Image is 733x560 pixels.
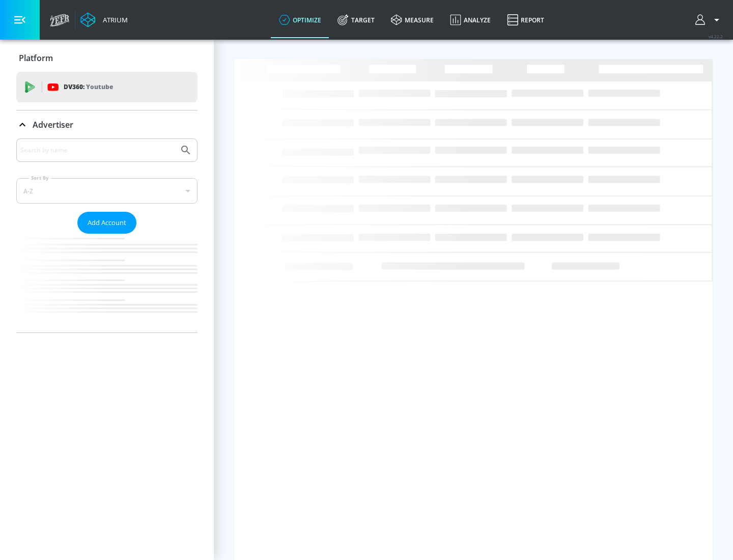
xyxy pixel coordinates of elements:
[16,44,198,72] div: Platform
[16,178,198,204] div: A-Z
[33,119,73,130] p: Advertiser
[86,81,113,92] p: Youtube
[77,212,136,234] button: Add Account
[709,34,723,39] span: v 4.22.2
[80,12,128,27] a: Atrium
[499,2,552,38] a: Report
[29,175,51,181] label: Sort By
[99,15,128,24] div: Atrium
[16,110,198,139] div: Advertiser
[19,52,53,64] p: Platform
[329,2,383,38] a: Target
[16,72,198,102] div: DV360: Youtube
[16,234,198,332] nav: list of Advertiser
[442,2,499,38] a: Analyze
[64,81,113,93] p: DV360:
[383,2,442,38] a: measure
[16,138,198,332] div: Advertiser
[271,2,329,38] a: optimize
[88,217,126,229] span: Add Account
[20,144,175,157] input: Search by name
